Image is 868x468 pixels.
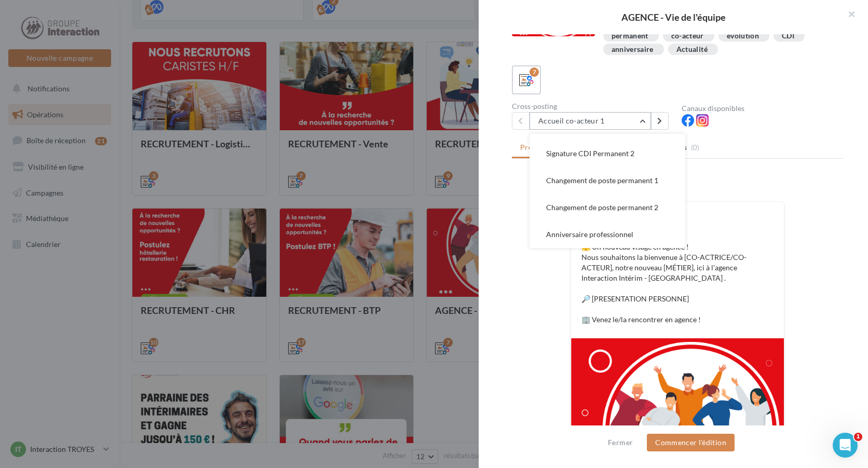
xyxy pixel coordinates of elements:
[647,434,735,451] button: Commencer l'édition
[604,436,637,449] button: Fermer
[581,242,774,325] p: 🤗 Un nouveau visage en agence ! Nous souhaitons la bienvenue à [CO-ACTRICE/CO-ACTEUR], notre nouv...
[530,67,539,77] div: 7
[530,112,651,130] button: Accueil co-acteur 1
[782,32,794,40] div: CDI
[612,46,654,53] div: anniversaire
[671,32,704,40] div: co-acteur
[691,143,700,152] span: (0)
[546,149,634,158] span: Signature CDI Permanent 2
[530,140,685,167] button: Signature CDI Permanent 2
[854,433,862,441] span: 1
[546,176,658,185] span: Changement de poste permanent 1
[833,433,858,458] iframe: Intercom live chat
[512,103,673,110] div: Cross-posting
[530,221,685,248] button: Anniversaire professionnel
[727,32,759,40] div: évolution
[546,203,658,212] span: Changement de poste permanent 2
[682,105,843,112] div: Canaux disponibles
[612,32,648,40] div: permanent
[530,167,685,194] button: Changement de poste permanent 1
[495,12,851,22] div: AGENCE - Vie de l'équipe
[546,230,633,239] span: Anniversaire professionnel
[530,194,685,221] button: Changement de poste permanent 2
[676,46,708,53] div: Actualité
